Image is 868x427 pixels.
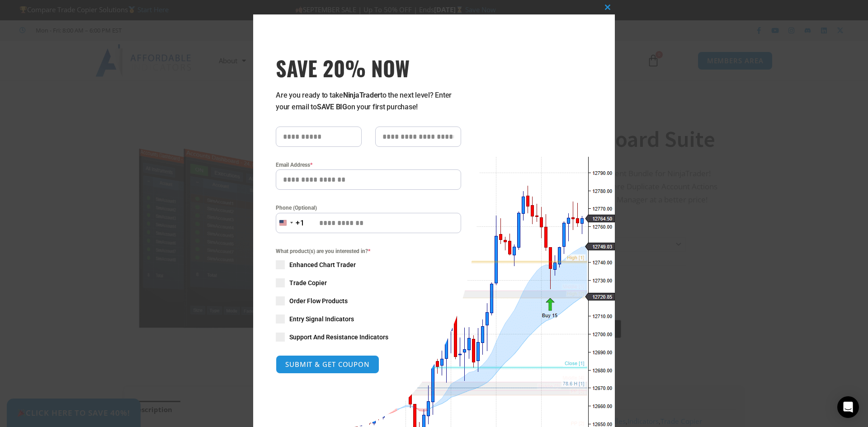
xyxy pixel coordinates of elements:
strong: NinjaTrader [343,91,380,99]
label: Trade Copier [276,278,461,287]
label: Phone (Optional) [276,203,461,212]
span: Order Flow Products [289,296,348,305]
label: Support And Resistance Indicators [276,333,461,342]
label: Order Flow Products [276,296,461,305]
button: SUBMIT & GET COUPON [276,355,379,374]
div: +1 [296,217,305,229]
span: Enhanced Chart Trader [289,260,356,269]
label: Email Address [276,160,461,169]
span: Support And Resistance Indicators [289,333,388,342]
div: Open Intercom Messenger [837,396,859,418]
label: Enhanced Chart Trader [276,260,461,269]
span: Trade Copier [289,278,327,287]
label: Entry Signal Indicators [276,314,461,324]
h3: SAVE 20% NOW [276,55,461,80]
span: Entry Signal Indicators [289,314,354,324]
button: Selected country [276,213,305,233]
span: What product(s) are you interested in? [276,247,461,256]
strong: SAVE BIG [317,103,347,111]
p: Are you ready to take to the next level? Enter your email to on your first purchase! [276,89,461,113]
